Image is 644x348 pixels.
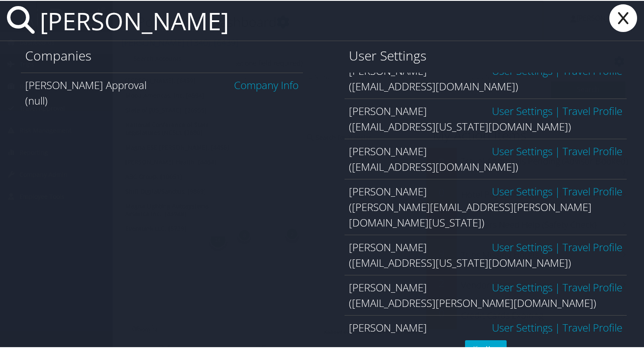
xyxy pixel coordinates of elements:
a: User Settings [492,279,553,294]
a: User Settings [492,103,553,117]
span: | [553,183,563,198]
div: [PERSON_NAME] Approval [25,77,299,92]
div: (null) [25,92,299,108]
span: | [553,143,563,157]
span: [PERSON_NAME] [349,319,427,334]
div: ([PERSON_NAME][EMAIL_ADDRESS][PERSON_NAME][DOMAIN_NAME][US_STATE]) [349,198,622,230]
h1: Companies [25,46,299,64]
span: [PERSON_NAME] [349,183,427,198]
h1: User Settings [349,46,622,64]
a: View OBT Profile [563,239,622,253]
span: [PERSON_NAME] [349,239,427,253]
span: | [553,103,563,117]
a: User Settings [492,183,553,198]
div: ([EMAIL_ADDRESS][US_STATE][DOMAIN_NAME]) [349,254,622,270]
a: View OBT Profile [563,143,622,157]
span: | [553,239,563,253]
span: [PERSON_NAME] [349,143,427,157]
a: View OBT Profile [563,183,622,198]
a: User Settings [492,239,553,253]
a: View OBT Profile [563,319,622,334]
a: View OBT Profile [563,103,622,117]
a: View OBT Profile [563,279,622,294]
span: | [553,279,563,294]
span: [PERSON_NAME] [349,279,427,294]
span: [PERSON_NAME] [349,103,427,117]
div: ([EMAIL_ADDRESS][PERSON_NAME][DOMAIN_NAME]) [349,294,622,310]
span: | [553,319,563,334]
div: ([EMAIL_ADDRESS][DOMAIN_NAME]) [349,158,622,174]
div: ([EMAIL_ADDRESS][DOMAIN_NAME]) [349,78,622,93]
a: User Settings [492,319,553,334]
a: Company Info [234,77,299,91]
div: ([EMAIL_ADDRESS][US_STATE][DOMAIN_NAME]) [349,118,622,134]
a: User Settings [492,143,553,157]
